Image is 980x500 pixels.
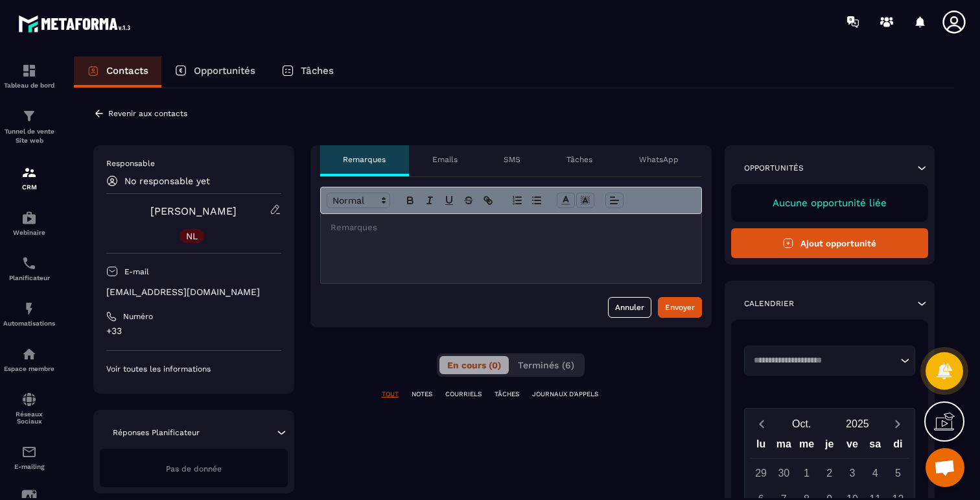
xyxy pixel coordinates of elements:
[3,337,55,382] a: automationsautomationsEspace membre
[744,163,804,173] p: Opportunités
[795,435,818,458] div: me
[864,462,887,484] div: 4
[532,390,598,399] p: JOURNAUX D'APPELS
[21,256,37,271] img: scheduler
[744,197,916,209] p: Aucune opportunité liée
[773,435,795,458] div: ma
[106,364,281,374] p: Voir toutes les informations
[3,382,55,435] a: social-networksocial-networkRéseaux Sociaux
[108,109,187,118] p: Revenir aux contacts
[432,154,458,165] p: Emails
[744,298,794,309] p: Calendrier
[731,228,929,258] button: Ajout opportunité
[887,435,909,458] div: di
[194,65,255,77] p: Opportunités
[510,356,582,374] button: Terminés (6)
[3,435,55,480] a: emailemailE-mailing
[841,435,863,458] div: ve
[518,360,574,370] span: Terminés (6)
[3,184,55,191] p: CRM
[504,154,520,165] p: SMS
[106,158,281,169] p: Responsable
[3,274,55,281] p: Planificateur
[3,127,55,145] p: Tunnel de vente Site web
[3,53,55,99] a: formationformationTableau de bord
[21,392,37,407] img: social-network
[106,325,281,337] p: +33
[447,360,501,370] span: En cours (0)
[841,462,863,484] div: 3
[749,435,772,458] div: lu
[186,232,198,241] p: NL
[21,301,37,316] img: automations
[21,108,37,124] img: formation
[445,390,482,399] p: COURRIELS
[750,415,774,433] button: Previous month
[412,390,432,399] p: NOTES
[382,390,399,399] p: TOUT
[106,286,281,298] p: [EMAIL_ADDRESS][DOMAIN_NAME]
[21,165,37,180] img: formation
[887,462,909,484] div: 5
[3,82,55,89] p: Tableau de bord
[268,56,347,88] a: Tâches
[3,229,55,236] p: Webinaire
[744,346,916,375] div: Search for option
[3,320,55,327] p: Automatisations
[864,435,887,458] div: sa
[3,99,55,155] a: formationformationTunnel de vente Site web
[665,301,695,314] div: Envoyer
[161,56,268,88] a: Opportunités
[750,462,773,484] div: 29
[166,464,222,473] span: Pas de donnée
[3,463,55,470] p: E-mailing
[3,411,55,425] p: Réseaux Sociaux
[21,63,37,78] img: formation
[774,412,830,435] button: Open months overlay
[439,356,509,374] button: En cours (0)
[124,176,210,186] p: No responsable yet
[3,246,55,291] a: schedulerschedulerPlanificateur
[818,435,841,458] div: je
[124,267,149,277] p: E-mail
[608,297,651,318] button: Annuler
[150,205,237,217] a: [PERSON_NAME]
[343,154,386,165] p: Remarques
[3,291,55,337] a: automationsautomationsAutomatisations
[3,365,55,372] p: Espace membre
[495,390,519,399] p: TÂCHES
[3,200,55,246] a: automationsautomationsWebinaire
[74,56,161,88] a: Contacts
[3,155,55,200] a: formationformationCRM
[830,412,885,435] button: Open years overlay
[566,154,592,165] p: Tâches
[795,462,818,484] div: 1
[639,154,679,165] p: WhatsApp
[818,462,841,484] div: 2
[773,462,795,484] div: 30
[21,210,37,226] img: automations
[658,297,702,318] button: Envoyer
[301,65,334,77] p: Tâches
[18,12,135,36] img: logo
[106,65,148,77] p: Contacts
[113,427,200,438] p: Réponses Planificateur
[123,311,153,322] p: Numéro
[885,415,909,433] button: Next month
[926,448,964,487] div: Ouvrir le chat
[749,354,898,367] input: Search for option
[21,444,37,460] img: email
[21,346,37,362] img: automations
